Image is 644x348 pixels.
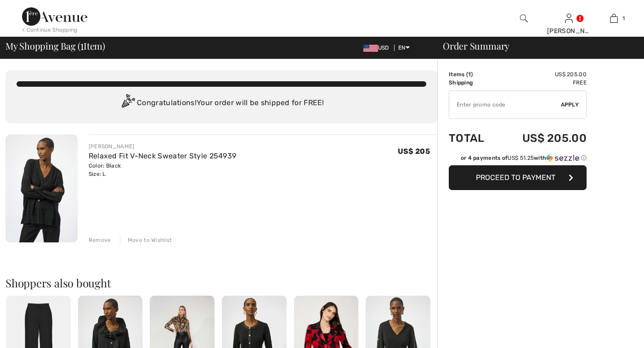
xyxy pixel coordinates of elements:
[6,41,105,51] span: My Shopping Bag ( Item)
[89,236,111,244] div: Remove
[432,41,638,51] div: Order Summary
[17,94,426,112] div: Congratulations! Your order will be shipped for FREE!
[498,123,587,154] td: US$ 205.00
[610,13,618,24] img: My Bag
[80,39,84,51] span: 1
[565,13,573,24] img: My Info
[622,14,625,22] span: 1
[449,79,498,87] td: Shipping
[449,91,561,118] input: Promo code
[120,236,172,244] div: Move to Wishlist
[449,123,498,154] td: Total
[508,155,534,161] span: US$ 51.25
[6,277,437,288] h2: Shoppers also bought
[592,13,636,24] a: 1
[449,165,587,190] button: Proceed to Payment
[398,45,410,51] span: EN
[6,135,78,242] img: Relaxed Fit V-Neck Sweater Style 254939
[449,154,587,165] div: or 4 payments ofUS$ 51.25withSezzle Click to learn more about Sezzle
[498,79,587,87] td: Free
[546,154,579,162] img: Sezzle
[547,26,591,36] div: [PERSON_NAME]
[449,70,498,79] td: Items ( )
[498,70,587,79] td: US$ 205.00
[468,71,471,78] span: 1
[22,26,78,34] div: < Continue Shopping
[476,173,555,182] span: Proceed to Payment
[398,147,430,156] span: US$ 205
[363,45,393,51] span: USD
[89,142,237,151] div: [PERSON_NAME]
[461,154,587,162] div: or 4 payments of with
[22,7,87,26] img: 1ère Avenue
[119,94,137,112] img: Congratulation2.svg
[561,101,579,109] span: Apply
[520,13,528,24] img: search the website
[363,45,378,52] img: US Dollar
[565,14,573,22] a: Sign In
[89,152,237,160] a: Relaxed Fit V-Neck Sweater Style 254939
[89,162,237,178] div: Color: Black Size: L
